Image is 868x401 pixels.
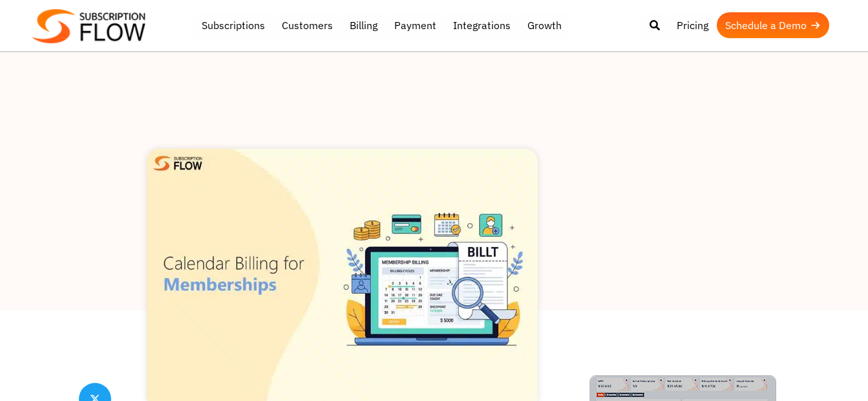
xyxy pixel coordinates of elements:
[273,12,341,38] a: Customers
[519,12,570,38] a: Growth
[386,12,445,38] a: Payment
[341,12,386,38] a: Billing
[717,12,829,38] a: Schedule a Demo
[668,12,717,38] a: Pricing
[193,12,273,38] a: Subscriptions
[32,9,145,43] img: Subscriptionflow
[445,12,519,38] a: Integrations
